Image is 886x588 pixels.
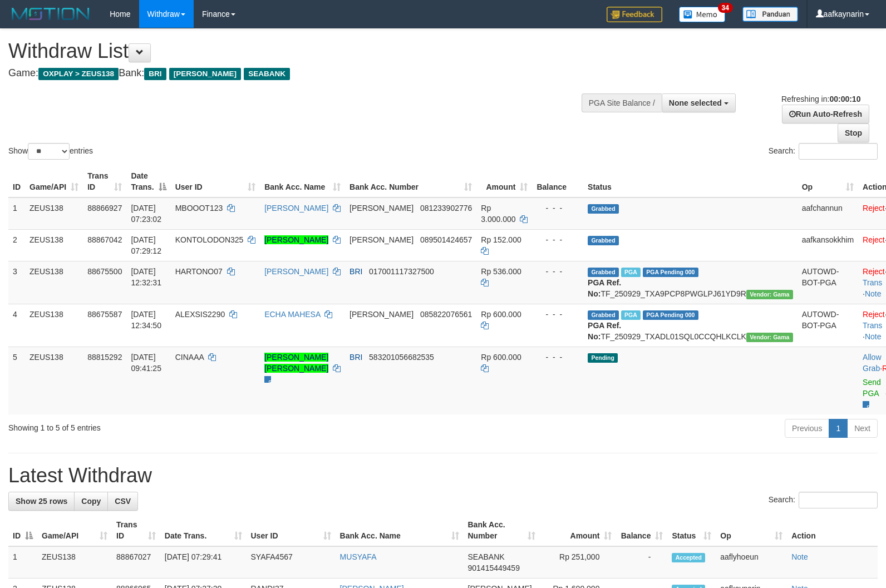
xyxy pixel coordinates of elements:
span: Marked by aaftrukkakada [621,268,641,277]
a: Reject [863,267,885,276]
td: 5 [8,347,25,414]
span: Grabbed [588,268,619,277]
span: HARTONO07 [175,267,223,276]
span: Copy 901415449459 to clipboard [468,564,520,572]
td: AUTOWD-BOT-PGA [798,261,858,304]
td: ZEUS138 [37,546,112,579]
label: Search: [769,143,878,160]
a: MUSYAFA [340,552,377,561]
span: Rp 600.000 [481,310,521,319]
th: Game/API: activate to sort column ascending [37,515,112,546]
span: BRI [350,267,362,276]
td: 3 [8,261,25,304]
a: 1 [829,419,848,438]
th: Bank Acc. Number: activate to sort column ascending [345,166,476,197]
img: Button%20Memo.svg [679,7,726,22]
span: Copy 085822076561 to clipboard [420,310,472,319]
th: ID: activate to sort column descending [8,515,37,546]
th: Bank Acc. Name: activate to sort column ascending [260,166,345,197]
span: 88866927 [87,204,122,213]
h1: Latest Withdraw [8,465,878,487]
a: Reject [863,235,885,244]
th: User ID: activate to sort column ascending [171,166,260,197]
th: Game/API: activate to sort column ascending [25,166,83,197]
span: Show 25 rows [16,497,67,506]
a: [PERSON_NAME] [264,267,328,276]
span: CINAAA [175,353,204,362]
span: Vendor URL: https://trx31.1velocity.biz [746,290,793,299]
span: None selected [669,98,722,107]
a: Stop [838,123,869,142]
span: [PERSON_NAME] [350,204,414,213]
span: PGA Pending [643,310,698,320]
span: SEABANK [244,68,290,80]
td: SYAFA4567 [247,546,336,579]
th: Date Trans.: activate to sort column ascending [160,515,247,546]
span: [DATE] 12:34:50 [131,310,161,330]
a: Next [847,419,878,438]
th: Amount: activate to sort column ascending [476,166,532,197]
td: 2 [8,229,25,261]
th: Balance: activate to sort column ascending [616,515,667,546]
div: - - - [536,352,579,363]
th: Balance [532,166,583,197]
span: MBOOOT123 [175,204,223,213]
span: CSV [115,497,131,506]
span: Marked by aafpengsreynich [621,310,641,320]
img: panduan.png [742,7,798,22]
th: Trans ID: activate to sort column ascending [83,166,126,197]
th: Date Trans.: activate to sort column descending [126,166,170,197]
span: KONTOLODON325 [175,235,244,244]
td: Rp 251,000 [540,546,616,579]
b: PGA Ref. No: [588,278,621,298]
a: Reject [863,310,885,319]
th: Trans ID: activate to sort column ascending [112,515,160,546]
th: Bank Acc. Name: activate to sort column ascending [336,515,464,546]
td: 88867027 [112,546,160,579]
img: MOTION_logo.png [8,6,93,22]
th: Status: activate to sort column ascending [667,515,716,546]
span: PGA Pending [643,268,698,277]
td: ZEUS138 [25,229,83,261]
span: 88675587 [87,310,122,319]
div: - - - [536,266,579,277]
th: Op: activate to sort column ascending [798,166,858,197]
img: Feedback.jpg [607,7,662,22]
a: [PERSON_NAME] [264,204,328,213]
span: Rp 600.000 [481,353,521,362]
span: 88675500 [87,267,122,276]
th: User ID: activate to sort column ascending [247,515,336,546]
b: PGA Ref. No: [588,321,621,341]
th: Action [787,515,878,546]
a: Show 25 rows [8,492,75,511]
a: [PERSON_NAME] [PERSON_NAME] [264,353,328,373]
td: aafkansokkhim [798,229,858,261]
span: BRI [350,353,362,362]
a: Send PGA [863,378,881,398]
td: aaflyhoeun [716,546,787,579]
th: ID [8,166,25,197]
span: Pending [588,353,618,363]
div: PGA Site Balance / [582,93,662,112]
td: 4 [8,304,25,347]
td: ZEUS138 [25,304,83,347]
span: Grabbed [588,204,619,214]
span: Vendor URL: https://trx31.1velocity.biz [746,333,793,342]
a: Note [791,552,808,561]
div: - - - [536,234,579,245]
td: [DATE] 07:29:41 [160,546,247,579]
span: [DATE] 12:32:31 [131,267,161,287]
span: 88815292 [87,353,122,362]
span: [PERSON_NAME] [350,235,414,244]
a: Note [865,289,882,298]
td: - [616,546,667,579]
div: - - - [536,309,579,320]
td: ZEUS138 [25,261,83,304]
td: ZEUS138 [25,347,83,414]
span: SEABANK [468,552,505,561]
a: Run Auto-Refresh [782,105,869,123]
span: 34 [718,3,733,13]
h1: Withdraw List [8,40,579,62]
span: [PERSON_NAME] [169,68,241,80]
a: Copy [74,492,108,511]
